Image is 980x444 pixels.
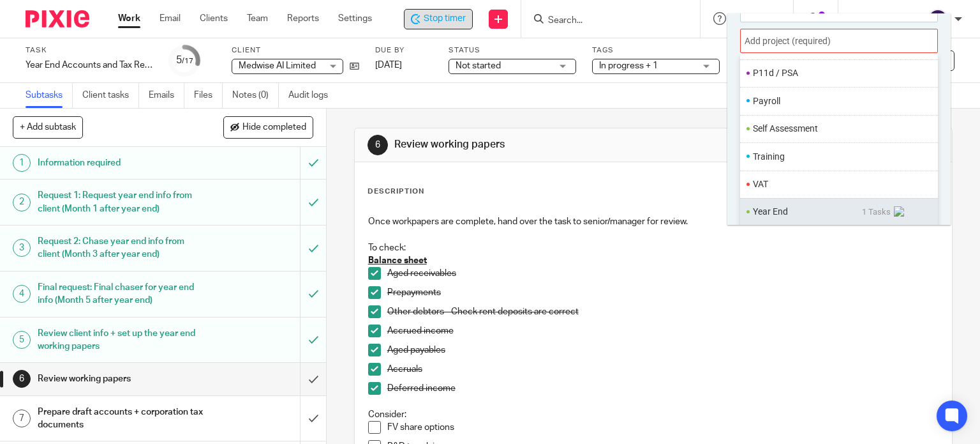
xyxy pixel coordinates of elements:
li: Self Assessment [753,122,919,135]
a: Files [194,83,223,108]
li: Year End [753,205,862,218]
li: VAT [753,178,919,191]
img: Pixie [26,10,89,27]
ul: VAT [740,171,938,198]
span: [DATE] [375,61,402,70]
div: 7 [13,410,31,427]
li: Favorite [919,176,935,193]
button: + Add subtask [13,116,83,138]
span: Medwise AI Limited [239,61,316,70]
p: Aged payables [387,344,939,356]
div: Medwise AI Limited - Year End Accounts and Tax Return [404,9,473,29]
u: Balance sheet [368,256,427,265]
label: Due by [375,45,433,56]
div: 5 [13,331,31,349]
div: 6 [13,370,31,388]
a: Notes (0) [232,83,279,108]
a: Subtasks [26,83,73,108]
a: Team [247,12,268,25]
li: P11d / PSA [753,66,919,80]
img: filter-arrow-right.png [894,206,904,217]
p: Aged receivables [387,267,939,280]
h1: Request 2: Chase year end info from client (Month 3 after year end) [38,232,204,264]
h1: Prepare draft accounts + corporation tax documents [38,402,204,435]
li: Favorite [919,148,935,165]
span: Hide completed [242,123,306,133]
ul: P11d / PSA [740,59,938,87]
p: FV share options [387,421,939,434]
div: 1 [13,154,31,172]
li: Favorite [919,203,935,220]
p: Description [367,187,424,197]
h1: Review working papers [38,369,204,388]
label: Task [26,45,153,56]
p: Deferred income [387,382,939,395]
div: 4 [13,285,31,303]
p: Once workpapers are complete, hand over the task to senior/manager for review. [368,215,939,228]
a: Audit logs [288,83,338,108]
div: 6 [367,135,388,155]
div: Year End Accounts and Tax Return [26,59,153,72]
div: 5 [176,53,193,68]
ul: Training [740,142,938,170]
a: Client tasks [82,83,139,108]
a: Work [118,12,140,25]
p: Other debtors - Check rent deposits are correct [387,305,939,318]
span: In progress + 1 [599,61,658,70]
h1: Final request: Final chaser for year end info (Month 5 after year end) [38,278,204,310]
h1: Review client info + set up the year end working papers [38,324,204,356]
p: Accrued income [387,325,939,337]
li: Training [753,150,919,164]
li: Favorite [919,92,935,109]
p: To check: [368,241,939,254]
p: Prepayments [387,286,939,299]
p: [PERSON_NAME] [851,12,921,25]
a: Settings [338,12,372,25]
label: Client [232,45,359,56]
h1: Information required [38,153,204,172]
a: Reports [287,12,319,25]
h1: Review working papers [394,138,680,151]
li: Expand [862,206,919,218]
label: Status [449,45,576,56]
button: Hide completed [223,116,313,138]
a: Emails [149,83,184,108]
ul: Self Assessment [740,115,938,142]
small: /17 [182,57,193,65]
label: Tags [592,45,720,56]
ul: Year End [740,198,938,226]
h1: Request 1: Request year end info from client (Month 1 after year end) [38,186,204,218]
a: Email [160,12,181,25]
div: 3 [13,239,31,257]
li: Favorite [919,65,935,82]
input: Search [547,15,662,27]
span: 1 Tasks [862,206,907,218]
p: Consider: [368,408,939,421]
li: Payroll [753,95,919,108]
a: Clients [200,12,228,25]
span: Not started [456,61,501,70]
span: Stop timer [424,12,466,26]
img: svg%3E [928,9,948,29]
div: 2 [13,194,31,211]
ul: Payroll [740,87,938,114]
li: Favorite [919,120,935,137]
p: Accruals [387,363,939,376]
